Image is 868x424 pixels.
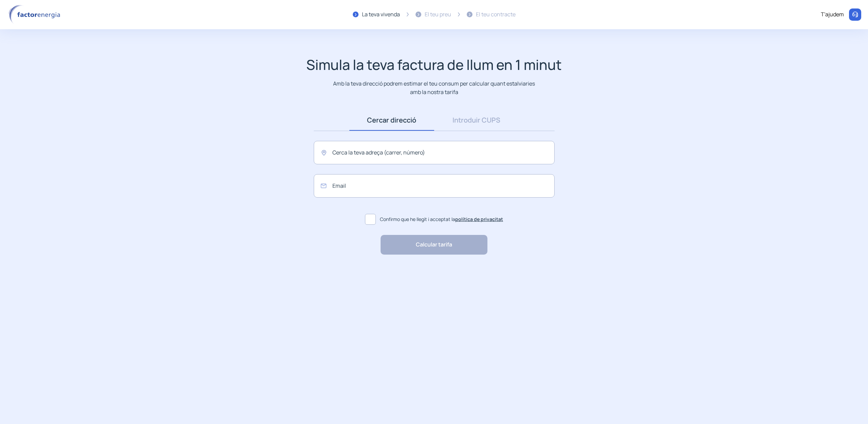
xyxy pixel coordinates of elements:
[380,216,503,223] span: Confirmo que he llegit i acceptat la
[852,11,859,18] img: llamar
[476,10,516,19] div: El teu contracte
[362,10,400,19] div: La teva vivenda
[306,56,562,73] h1: Simula la teva factura de llum en 1 minut
[7,5,64,24] img: logo factor
[349,110,434,131] a: Cercar direcció
[434,110,519,131] a: Introduir CUPS
[425,10,451,19] div: El teu preu
[332,79,536,96] p: Amb la teva direcció podrem estimar el teu consum per calcular quant estalviaries amb la nostra t...
[455,216,503,222] a: política de privacitat
[821,10,844,19] div: T'ajudem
